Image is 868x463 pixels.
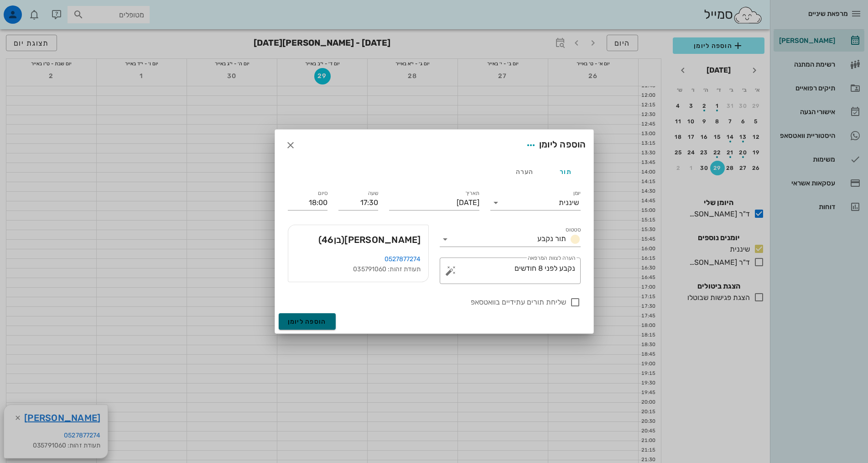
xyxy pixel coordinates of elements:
span: (בן ) [318,234,345,245]
label: סיום [318,190,327,197]
span: 46 [322,234,334,245]
div: תור [545,161,586,183]
div: שיננית [559,199,579,207]
div: תעודת זהות: 035791060 [296,264,421,274]
div: יומןשיננית [490,195,581,210]
label: הערה לצוות המרפאה [527,255,575,262]
div: סטטוסתור נקבע [440,232,581,247]
button: הוספה ליומן [279,313,336,330]
label: יומן [573,190,581,197]
label: סטטוס [566,226,581,233]
span: [PERSON_NAME] [318,232,421,247]
div: הערה [504,161,545,183]
label: שליחת תורים עתידיים בוואטסאפ [288,298,566,307]
span: תור נקבע [537,234,566,243]
label: שעה [368,190,378,197]
a: 0527877274 [385,255,421,263]
label: תאריך [465,190,479,197]
span: הוספה ליומן [288,318,327,326]
div: הוספה ליומן [523,137,586,153]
